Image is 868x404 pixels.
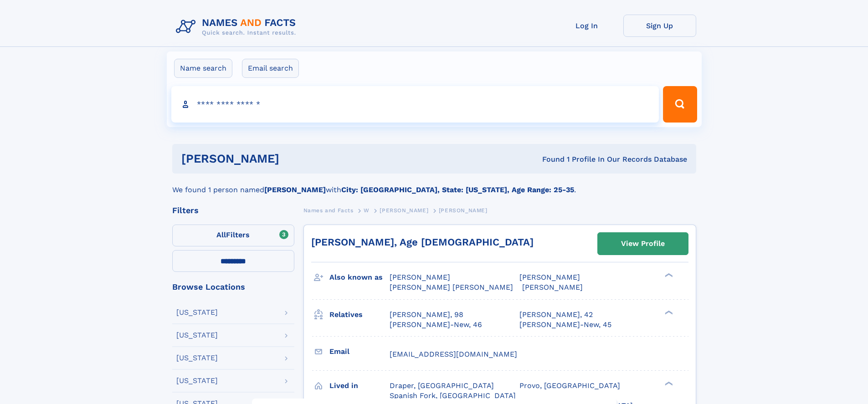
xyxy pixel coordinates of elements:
span: Spanish Fork, [GEOGRAPHIC_DATA] [390,391,516,400]
div: Filters [172,206,294,215]
a: [PERSON_NAME], 98 [390,310,463,320]
span: [PERSON_NAME] [380,207,428,214]
label: Name search [174,59,232,78]
a: Sign Up [623,15,696,37]
input: search input [171,86,659,123]
span: [PERSON_NAME] [522,283,583,291]
div: View Profile [621,233,665,254]
span: Draper, [GEOGRAPHIC_DATA] [390,381,494,390]
div: ❯ [663,309,673,315]
a: [PERSON_NAME] [380,205,428,216]
h3: Email [329,344,390,359]
a: Names and Facts [303,205,354,216]
a: [PERSON_NAME]-New, 45 [519,320,611,330]
a: Log In [550,15,623,37]
h3: Also known as [329,270,390,285]
a: W [364,205,370,216]
div: ❯ [663,272,673,278]
div: Browse Locations [172,283,294,291]
label: Filters [172,225,294,246]
a: View Profile [598,233,688,255]
b: [PERSON_NAME] [264,185,326,194]
div: Found 1 Profile In Our Records Database [411,154,687,164]
div: We found 1 person named with . [172,174,696,195]
button: Search Button [663,86,697,123]
span: [PERSON_NAME] [519,273,580,281]
span: All [216,230,226,239]
h3: Relatives [329,307,390,322]
h3: Lived in [329,378,390,394]
div: ❯ [663,380,673,386]
span: Provo, [GEOGRAPHIC_DATA] [519,381,620,390]
a: [PERSON_NAME], 42 [519,310,593,320]
div: [US_STATE] [176,377,218,384]
div: [US_STATE] [176,354,218,362]
span: W [364,207,370,214]
b: City: [GEOGRAPHIC_DATA], State: [US_STATE], Age Range: 25-35 [341,185,574,194]
span: [PERSON_NAME] [439,207,488,214]
span: [EMAIL_ADDRESS][DOMAIN_NAME] [390,350,517,358]
div: [US_STATE] [176,332,218,339]
span: [PERSON_NAME] [390,273,450,281]
span: [PERSON_NAME] [PERSON_NAME] [390,283,513,291]
a: [PERSON_NAME], Age [DEMOGRAPHIC_DATA] [311,236,534,248]
label: Email search [242,59,299,78]
a: [PERSON_NAME]-New, 46 [390,320,482,330]
div: [US_STATE] [176,309,218,316]
img: Logo Names and Facts [172,15,303,39]
h1: [PERSON_NAME] [181,153,411,164]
